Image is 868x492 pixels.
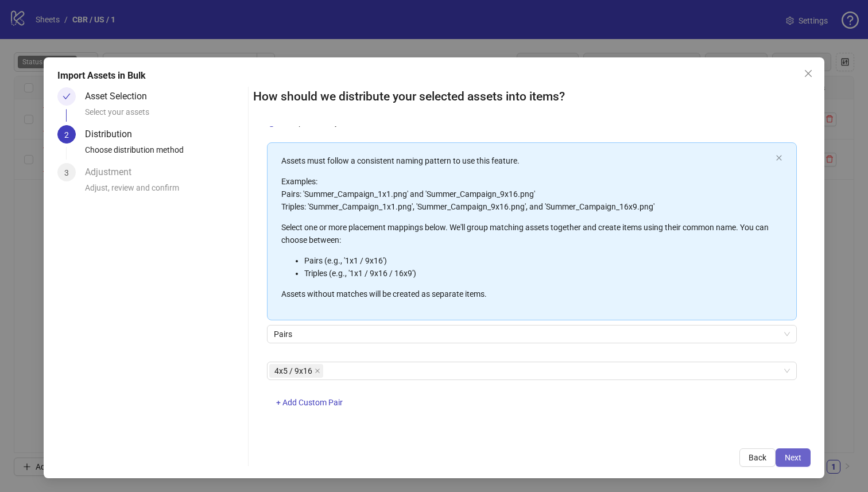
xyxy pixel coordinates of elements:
[281,221,772,246] p: Select one or more placement mappings below. We'll group matching assets together and create item...
[799,64,817,83] button: Close
[804,69,813,78] span: close
[281,288,772,300] p: Assets without matches will be created as separate items.
[281,154,772,167] p: Assets must follow a consistent naming pattern to use this feature.
[85,125,141,144] div: Distribution
[253,87,811,106] h2: How should we distribute your selected assets into items?
[776,154,782,161] span: close
[776,154,782,162] button: close
[276,398,343,407] span: + Add Custom Pair
[274,365,312,377] span: 4x5 / 9x16
[64,130,69,140] span: 2
[64,168,69,177] span: 3
[785,453,801,462] span: Next
[304,267,772,280] li: Triples (e.g., '1x1 / 9x16 / 16x9')
[85,87,156,106] div: Asset Selection
[85,163,141,181] div: Adjustment
[85,106,243,125] div: Select your assets
[739,448,776,467] button: Back
[269,364,323,378] span: 4x5 / 9x16
[749,453,766,462] span: Back
[304,254,772,267] li: Pairs (e.g., '1x1 / 9x16')
[274,326,790,343] span: Pairs
[57,69,811,83] div: Import Assets in Bulk
[267,394,352,412] button: + Add Custom Pair
[63,92,71,100] span: check
[315,368,320,374] span: close
[776,448,811,467] button: Next
[85,181,243,201] div: Adjust, review and confirm
[85,144,243,163] div: Choose distribution method
[281,175,772,213] p: Examples: Pairs: 'Summer_Campaign_1x1.png' and 'Summer_Campaign_9x16.png' Triples: 'Summer_Campai...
